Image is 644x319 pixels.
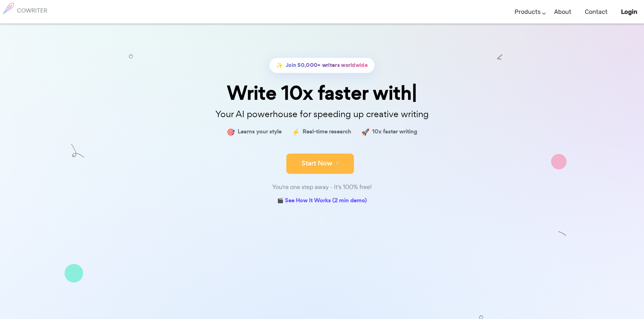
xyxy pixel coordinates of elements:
[71,144,84,158] img: shape
[372,127,417,137] span: 10x faster writing
[361,127,369,137] span: 🚀
[551,154,567,169] img: shape
[277,196,367,206] a: 🎬 See How It Works (2 min demo)
[292,127,300,137] span: ⚡
[286,154,354,174] button: Start Now
[65,264,83,283] img: shape
[621,8,637,16] b: Login
[554,2,571,22] a: About
[621,2,637,22] a: Login
[129,54,133,58] img: shape
[238,127,282,137] span: Learns your style
[585,2,607,22] a: Contact
[153,107,491,122] p: Your AI powerhouse for speeding up creative writing
[497,54,502,60] img: shape
[153,182,491,192] div: You're one step away - It's 100% free!
[515,2,541,22] a: Products
[276,60,283,70] span: ✨
[558,230,567,238] img: shape
[17,7,47,14] h6: COWRITER
[286,60,368,70] span: Join 50,000+ writers worldwide
[227,127,235,137] span: 🎯
[153,83,491,103] div: Write 10x faster with
[303,127,351,137] span: Real-time research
